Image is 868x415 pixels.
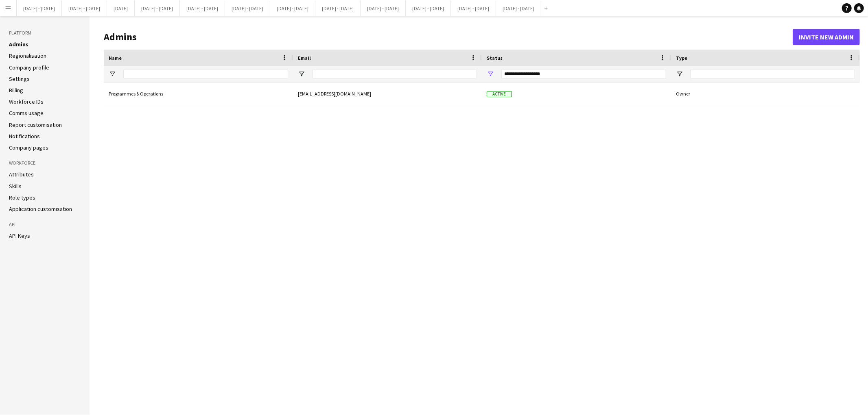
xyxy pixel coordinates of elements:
[104,31,793,43] h1: Admins
[9,183,22,190] a: Skills
[9,205,72,213] a: Application customisation
[9,87,23,94] a: Billing
[406,0,451,16] button: [DATE] - [DATE]
[496,0,541,16] button: [DATE] - [DATE]
[9,194,35,201] a: Role types
[123,69,288,79] input: Name Filter Input
[671,83,860,105] div: Owner
[9,171,34,178] a: Attributes
[9,29,81,37] h3: Platform
[9,41,28,48] a: Admins
[676,55,687,61] span: Type
[298,70,305,78] button: Open Filter Menu
[686,88,868,415] iframe: Chat Widget
[361,0,406,16] button: [DATE] - [DATE]
[9,98,44,105] a: Workforce IDs
[487,55,503,61] span: Status
[293,83,482,105] div: [EMAIL_ADDRESS][DOMAIN_NAME]
[9,221,81,228] h3: API
[487,70,494,78] button: Open Filter Menu
[9,121,62,128] a: Report customisation
[315,0,361,16] button: [DATE] - [DATE]
[676,70,683,78] button: Open Filter Menu
[9,133,40,140] a: Notifications
[691,69,855,79] input: Type Filter Input
[313,69,477,79] input: Email Filter Input
[487,91,512,97] span: Active
[451,0,496,16] button: [DATE] - [DATE]
[135,0,180,16] button: [DATE] - [DATE]
[180,0,225,16] button: [DATE] - [DATE]
[17,0,62,16] button: [DATE] - [DATE]
[298,55,311,61] span: Email
[9,64,49,71] a: Company profile
[9,232,30,239] a: API Keys
[109,55,122,61] span: Name
[9,159,81,167] h3: Workforce
[270,0,315,16] button: [DATE] - [DATE]
[62,0,107,16] button: [DATE] - [DATE]
[9,75,30,83] a: Settings
[9,144,48,151] a: Company pages
[107,0,135,16] button: [DATE]
[793,29,860,45] button: Invite new admin
[109,70,116,78] button: Open Filter Menu
[104,83,293,105] div: Programmes & Operations
[9,52,46,59] a: Regionalisation
[225,0,270,16] button: [DATE] - [DATE]
[9,109,44,117] a: Comms usage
